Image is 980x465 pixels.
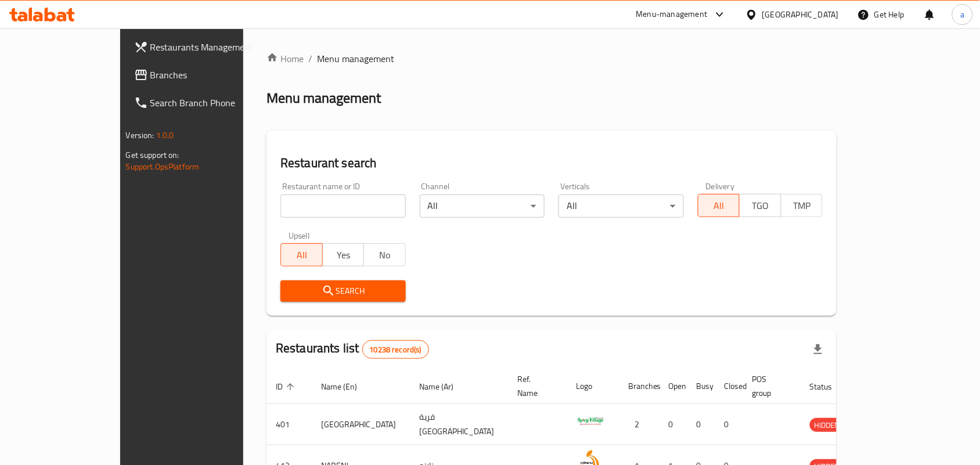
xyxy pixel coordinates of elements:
a: Restaurants Management [125,33,284,61]
span: Search Branch Phone [150,96,275,110]
a: Search Branch Phone [125,89,284,117]
label: Upsell [289,232,310,240]
img: Spicy Village [576,408,605,437]
span: Get support on: [126,147,179,163]
th: Branches [619,369,660,404]
h2: Restaurants list [276,340,429,359]
td: [GEOGRAPHIC_DATA] [312,404,410,445]
span: HIDDEN [810,419,845,432]
div: Total records count [362,340,429,359]
a: Home [266,52,304,66]
div: Export file [804,336,832,363]
span: Status [810,380,848,394]
td: 2 [619,404,660,445]
span: a [960,8,964,21]
td: 401 [266,404,312,445]
span: Ref. Name [517,372,553,400]
button: Yes [322,243,365,266]
button: TGO [739,194,781,217]
h2: Restaurant search [280,154,823,172]
span: Search [290,284,397,298]
span: All [286,247,318,264]
button: All [698,194,740,217]
h2: Menu management [266,89,381,107]
span: Restaurants Management [150,40,275,54]
li: / [308,52,312,66]
div: All [559,194,684,218]
a: Support.OpsPlatform [126,159,200,174]
td: 0 [660,404,687,445]
th: Open [660,369,687,404]
span: 1.0.0 [156,128,174,143]
div: All [420,194,545,218]
span: 10238 record(s) [363,344,428,355]
span: TGO [744,197,777,214]
span: Yes [327,247,360,264]
span: ID [276,380,298,394]
span: All [703,197,736,214]
input: Search for restaurant name or ID.. [280,194,406,218]
label: Delivery [706,182,735,190]
span: Name (En) [321,380,372,394]
td: 0 [687,404,715,445]
button: Search [280,280,406,302]
div: Menu-management [636,8,708,21]
div: HIDDEN [810,418,845,432]
span: Version: [126,128,154,143]
th: Busy [687,369,715,404]
a: Branches [125,61,284,89]
button: All [280,243,323,266]
span: Menu management [317,52,394,66]
button: TMP [781,194,823,217]
nav: breadcrumb [266,52,837,66]
span: Branches [150,68,275,82]
button: No [363,243,406,266]
span: POS group [752,372,787,400]
th: Logo [567,369,619,404]
td: قرية [GEOGRAPHIC_DATA] [410,404,508,445]
span: No [369,247,401,264]
span: TMP [786,197,819,214]
th: Closed [715,369,743,404]
span: Name (Ar) [419,380,469,394]
div: [GEOGRAPHIC_DATA] [762,8,839,21]
td: 0 [715,404,743,445]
